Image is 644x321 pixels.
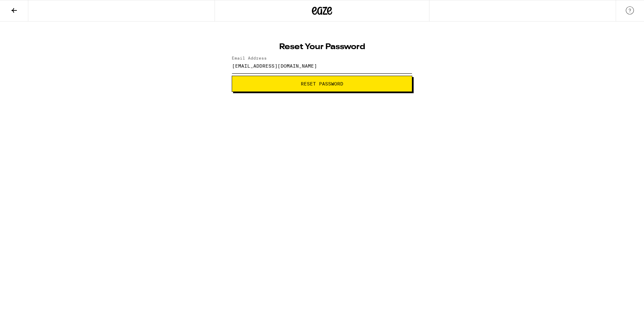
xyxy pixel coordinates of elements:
input: Email Address [232,58,412,73]
label: Email Address [232,56,267,60]
h1: Reset Your Password [232,43,412,51]
span: Reset Password [301,81,343,86]
button: Reset Password [232,76,412,92]
span: Hi. Need any help? [4,5,49,10]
